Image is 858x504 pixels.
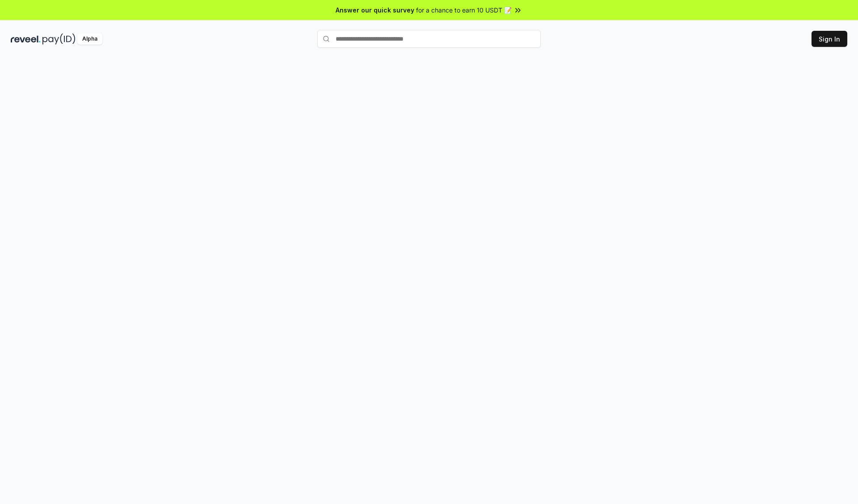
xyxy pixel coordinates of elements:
div: Alpha [77,33,102,45]
button: Sign In [812,31,847,47]
img: reveel_dark [11,33,41,45]
span: for a chance to earn 10 USDT 📝 [416,5,512,15]
span: Answer our quick survey [336,5,414,15]
img: pay_id [42,33,76,45]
